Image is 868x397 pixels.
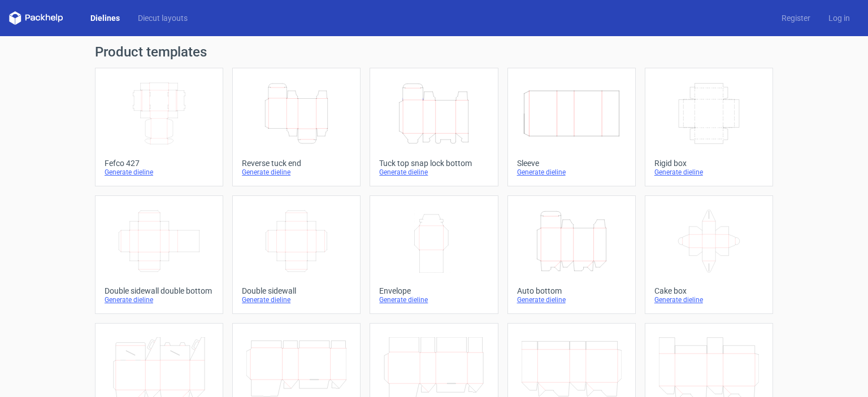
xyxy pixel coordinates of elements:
a: Auto bottomGenerate dieline [507,195,636,314]
a: Fefco 427Generate dieline [95,68,223,186]
a: Dielines [81,12,129,24]
a: Rigid boxGenerate dieline [645,68,773,186]
a: Log in [819,12,859,24]
div: Generate dieline [105,295,214,304]
div: Generate dieline [654,168,763,177]
div: Fefco 427 [105,159,214,168]
div: Double sidewall double bottom [105,286,214,295]
div: Generate dieline [242,295,351,304]
a: Double sidewallGenerate dieline [232,195,361,314]
a: Cake boxGenerate dieline [645,195,773,314]
div: Cake box [654,286,763,295]
div: Envelope [379,286,488,295]
div: Auto bottom [517,286,626,295]
div: Generate dieline [517,168,626,177]
div: Generate dieline [379,295,488,304]
a: Double sidewall double bottomGenerate dieline [95,195,223,314]
div: Generate dieline [654,295,763,304]
div: Sleeve [517,159,626,168]
div: Tuck top snap lock bottom [379,159,488,168]
div: Double sidewall [242,286,351,295]
h1: Product templates [95,45,773,59]
a: Register [772,12,819,24]
div: Generate dieline [105,168,214,177]
div: Generate dieline [379,168,488,177]
a: EnvelopeGenerate dieline [370,195,498,314]
div: Reverse tuck end [242,159,351,168]
a: Tuck top snap lock bottomGenerate dieline [370,68,498,186]
div: Generate dieline [517,295,626,304]
a: Reverse tuck endGenerate dieline [232,68,361,186]
div: Rigid box [654,159,763,168]
a: Diecut layouts [129,12,197,24]
a: SleeveGenerate dieline [507,68,636,186]
div: Generate dieline [242,168,351,177]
